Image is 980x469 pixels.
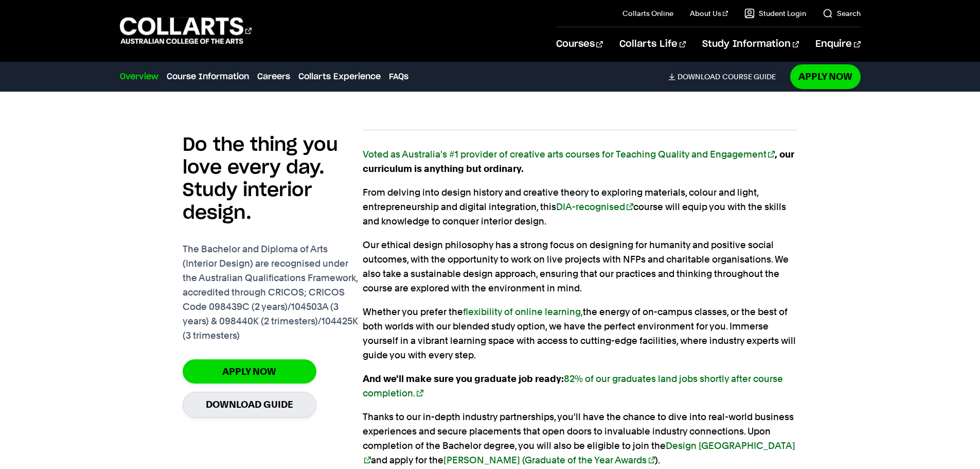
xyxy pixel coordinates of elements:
a: About Us [690,8,728,19]
h2: Do the thing you love every day. Study interior design. [183,134,363,224]
a: Apply Now [183,359,316,384]
strong: And we'll make sure you graduate job ready: [363,373,783,398]
a: Collarts Life [619,27,686,61]
a: Study Information [702,27,799,61]
a: Search [823,8,861,19]
a: flexibility of online learning, [463,306,583,317]
a: Apply Now [790,64,861,89]
strong: , our curriculum is anything but ordinary. [363,149,794,174]
a: Courses [556,27,603,61]
a: 82% of our graduates land jobs shortly after course completion. [363,373,783,398]
p: Whether you prefer the the energy of on-campus classes, or the best of both worlds with our blend... [363,305,797,362]
a: Student Login [744,8,806,19]
p: From delving into design history and creative theory to exploring materials, colour and light, en... [363,185,797,229]
a: Enquire [815,27,860,61]
a: DIA-recognised [556,201,633,212]
p: The Bachelor and Diploma of Arts (Interior Design) are recognised under the Australian Qualificat... [183,242,363,343]
a: Design [GEOGRAPHIC_DATA] [363,440,795,465]
a: Voted as Australia's #1 provider of creative arts courses for Teaching Quality and Engagement [363,149,775,160]
a: Course Information [167,71,249,83]
a: [PERSON_NAME] (Graduate of the Year Awards [443,455,655,465]
span: Download [678,72,720,81]
p: Thanks to our in-depth industry partnerships, you'll have the chance to dive into real-world busi... [363,410,797,467]
a: DownloadCourse Guide [668,72,784,81]
a: FAQs [389,71,408,83]
a: Download Guide [183,392,316,417]
a: Collarts Experience [298,71,381,83]
a: Careers [257,71,290,83]
a: Overview [120,71,158,83]
a: Collarts Online [622,8,673,19]
div: Go to homepage [120,16,252,45]
p: Our ethical design philosophy has a strong focus on designing for humanity and positive social ou... [363,238,797,296]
